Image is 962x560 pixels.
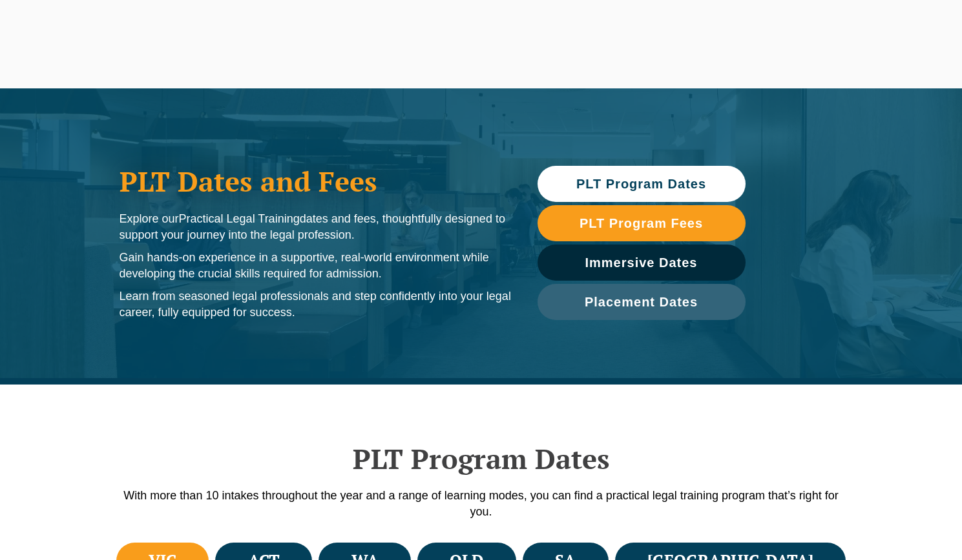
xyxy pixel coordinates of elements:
p: Learn from seasoned legal professionals and step confidently into your legal career, fully equipp... [120,288,512,321]
span: PLT Program Fees [580,217,703,230]
p: Gain hands-on experience in a supportive, real-world environment while developing the crucial ski... [120,250,512,282]
a: Immersive Dates [538,245,746,281]
span: PLT Program Dates [576,177,706,190]
p: Explore our dates and fees, thoughtfully designed to support your journey into the legal profession. [120,211,512,243]
h2: PLT Program Dates [113,443,850,475]
a: Placement Dates [538,284,746,320]
a: PLT Program Fees [538,205,746,241]
a: PLT Program Dates [538,166,746,202]
span: Practical Legal Training [179,212,300,225]
span: Placement Dates [585,295,698,308]
h1: PLT Dates and Fees [120,165,512,197]
p: With more than 10 intakes throughout the year and a range of learning modes, you can find a pract... [113,488,850,520]
span: Immersive Dates [585,256,698,269]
